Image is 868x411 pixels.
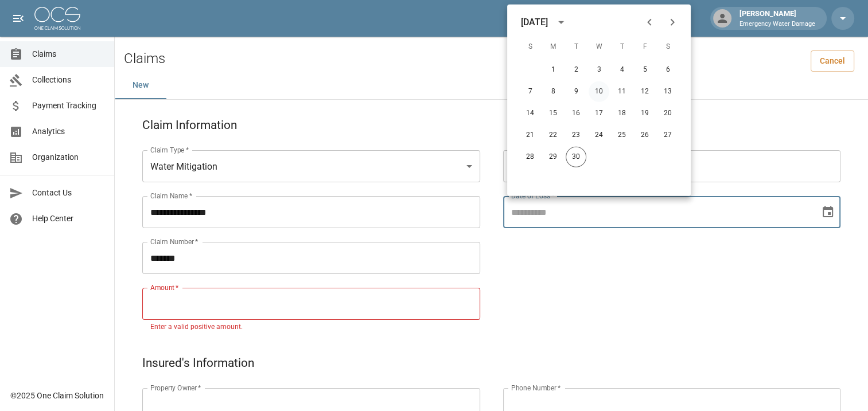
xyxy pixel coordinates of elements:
button: 15 [543,103,563,124]
p: Enter a valid positive amount. [150,322,472,333]
span: Wednesday [589,36,609,58]
span: Analytics [32,126,105,138]
span: Payment Tracking [32,100,105,112]
button: 2 [566,60,586,80]
button: 11 [612,81,632,102]
button: 23 [566,125,586,146]
span: Saturday [657,36,678,58]
button: 18 [612,103,632,124]
div: [PERSON_NAME] [735,8,820,29]
button: Next month [661,11,684,34]
button: 27 [657,125,678,146]
span: Help Center [32,213,105,225]
button: 17 [589,103,609,124]
div: Water Mitigation [142,150,480,182]
span: Organization [32,151,105,163]
span: Sunday [520,36,540,58]
button: 13 [657,81,678,102]
button: 29 [543,147,563,167]
span: Claims [32,48,105,60]
button: calendar view is open, switch to year view [551,13,571,32]
button: Choose date [816,201,839,224]
button: 19 [635,103,655,124]
button: 20 [657,103,678,124]
button: 26 [635,125,655,146]
a: Cancel [811,50,854,72]
span: Friday [635,36,655,58]
label: Claim Name [150,191,192,201]
h2: Claims [124,50,165,67]
button: 10 [589,81,609,102]
div: © 2025 One Claim Solution [10,390,104,401]
button: 16 [566,103,586,124]
button: 6 [657,60,678,80]
button: 25 [612,125,632,146]
button: 1 [543,60,563,80]
div: [DATE] [521,15,548,29]
div: dynamic tabs [115,72,868,99]
button: 8 [543,81,563,102]
button: 14 [520,103,540,124]
span: Collections [32,74,105,86]
span: Thursday [612,36,632,58]
label: Claim Type [150,145,189,155]
label: Phone Number [511,383,560,393]
button: 4 [612,60,632,80]
button: 21 [520,125,540,146]
button: 7 [520,81,540,102]
button: New [115,72,166,99]
button: Previous month [638,11,661,34]
button: 9 [566,81,586,102]
button: 12 [635,81,655,102]
button: 28 [520,147,540,167]
button: 22 [543,125,563,146]
button: 5 [635,60,655,80]
button: 30 [566,147,586,167]
button: 3 [589,60,609,80]
label: Property Owner [150,383,201,393]
img: ocs-logo-white-transparent.png [34,7,80,30]
label: Claim Number [150,237,198,246]
p: Emergency Water Damage [739,19,815,29]
span: Tuesday [566,36,586,58]
button: open drawer [7,7,30,30]
span: Monday [543,36,563,58]
label: Amount [150,283,179,292]
button: 24 [589,125,609,146]
span: Contact Us [32,187,105,199]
